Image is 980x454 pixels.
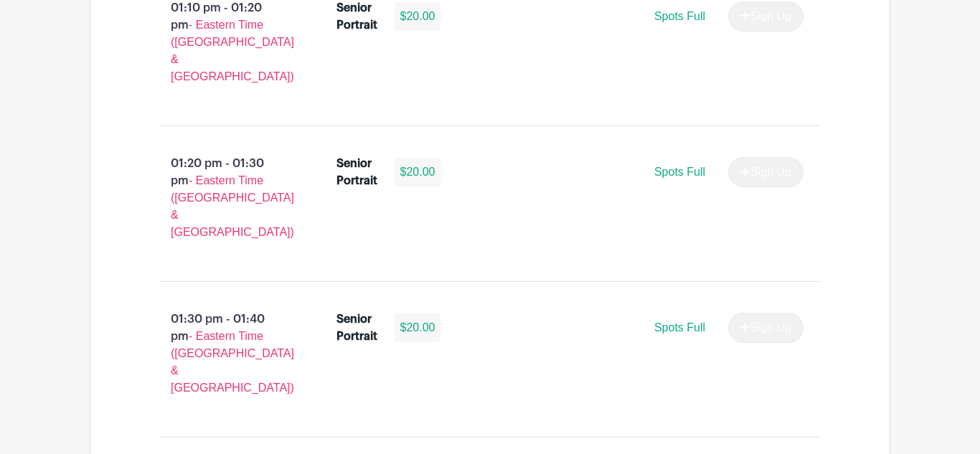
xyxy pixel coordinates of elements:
span: - Eastern Time ([GEOGRAPHIC_DATA] & [GEOGRAPHIC_DATA]) [171,330,294,394]
span: - Eastern Time ([GEOGRAPHIC_DATA] & [GEOGRAPHIC_DATA]) [171,174,294,238]
span: Spots Full [654,10,705,22]
div: Senior Portrait [336,311,377,345]
span: - Eastern Time ([GEOGRAPHIC_DATA] & [GEOGRAPHIC_DATA]) [171,19,294,82]
p: 01:30 pm - 01:40 pm [136,305,314,402]
div: Senior Portrait [336,155,377,189]
div: $20.00 [395,158,441,186]
p: 01:20 pm - 01:30 pm [136,149,314,247]
span: Spots Full [654,166,705,178]
span: Spots Full [654,321,705,334]
div: $20.00 [395,313,441,342]
div: $20.00 [395,2,441,31]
